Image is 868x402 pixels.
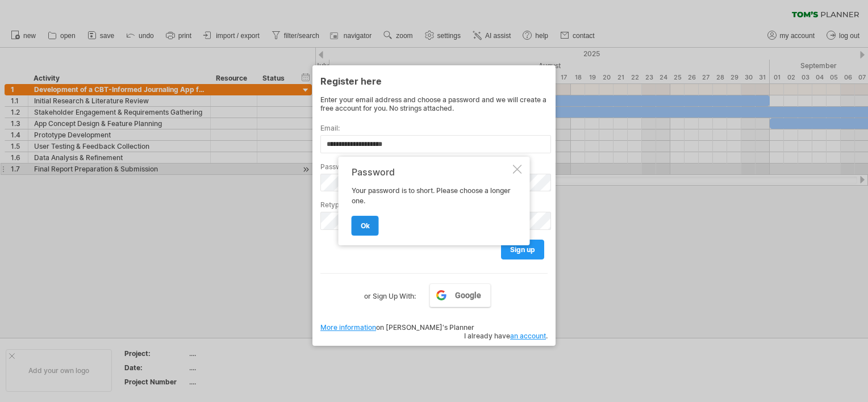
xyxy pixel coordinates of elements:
label: Retype password: [320,200,548,209]
div: Enter your email address and choose a password and we will create a free account for you. No stri... [320,95,548,112]
span: sign up [510,245,535,254]
a: Google [429,283,491,307]
label: Email: [320,124,548,132]
span: Google [455,291,481,300]
a: an account [510,332,546,340]
span: on [PERSON_NAME]'s Planner [320,323,474,332]
div: Register here [320,70,548,91]
div: Your password is to short. Please choose a longer one. [352,167,511,235]
label: or Sign Up With: [364,283,416,303]
div: Password [352,167,511,177]
span: I already have . [464,332,548,340]
a: sign up [501,240,544,259]
a: ok [352,216,379,236]
span: ok [361,221,370,230]
a: More information [320,323,376,332]
label: Password: [320,162,548,171]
